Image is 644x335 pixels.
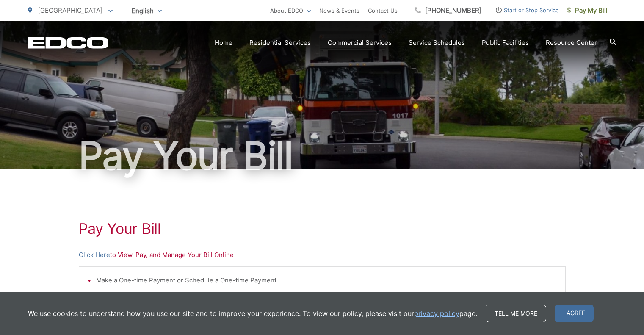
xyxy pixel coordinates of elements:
a: EDCD logo. Return to the homepage. [28,37,108,49]
a: Tell me more [486,305,546,322]
h1: Pay Your Bill [28,135,616,177]
h1: Pay Your Bill [79,220,566,237]
a: privacy policy [414,308,459,318]
span: Pay My Bill [567,6,608,16]
a: Residential Services [249,38,311,48]
a: Service Schedules [409,38,465,48]
span: I agree [555,305,594,322]
p: We use cookies to understand how you use our site and to improve your experience. To view our pol... [28,308,477,318]
a: Contact Us [368,6,398,16]
p: to View, Pay, and Manage Your Bill Online [79,250,566,260]
a: News & Events [319,6,359,16]
a: Resource Center [546,38,597,48]
a: Click Here [79,250,110,260]
li: Make a One-time Payment or Schedule a One-time Payment [96,275,557,285]
span: [GEOGRAPHIC_DATA] [38,6,102,14]
a: Commercial Services [328,38,392,48]
a: About EDCO [270,6,311,16]
a: Home [215,38,232,48]
a: Public Facilities [482,38,529,48]
span: English [125,3,168,18]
